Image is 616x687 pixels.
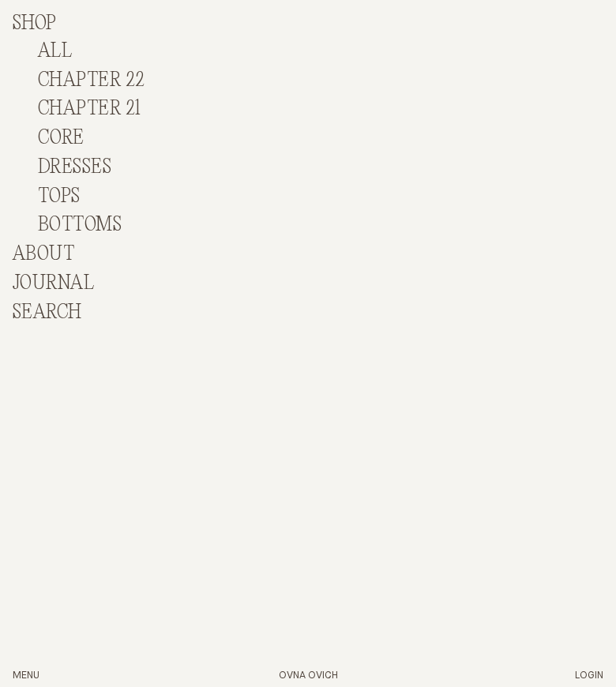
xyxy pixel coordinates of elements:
a: Chapter 22 [38,69,145,92]
a: BOTTOMS [38,214,122,236]
summary: Shop [13,13,57,36]
button: Open Menu [13,670,39,683]
a: Home [279,670,338,681]
a: CORE [38,127,85,149]
a: Chapter 21 [38,98,141,120]
a: DRESSES [38,156,111,178]
a: Search [13,302,82,324]
a: TOPS [38,186,81,208]
a: ALL [38,40,72,62]
a: Journal [13,272,94,295]
summary: About [13,243,74,266]
a: Login [575,670,603,681]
